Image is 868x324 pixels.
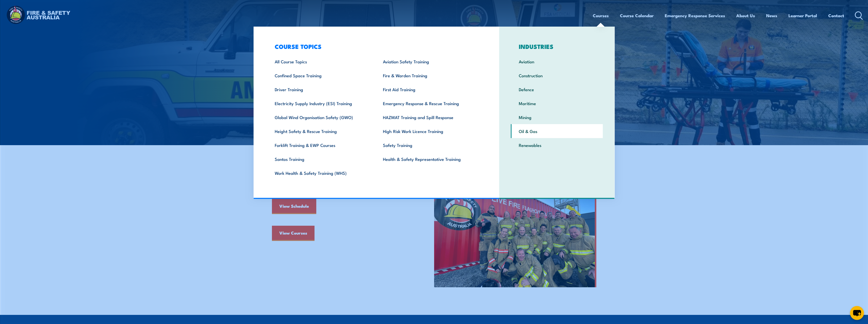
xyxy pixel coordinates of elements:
img: FSA People – Team photo aug 2023 [434,166,596,287]
a: Height Safety & Rescue Training [267,124,375,138]
a: Safety Training [375,138,483,152]
a: Global Wind Organisation Safety (GWO) [267,110,375,124]
a: Santos Training [267,152,375,166]
a: All Course Topics [267,54,375,68]
a: Construction [511,68,603,82]
a: Courses [593,9,609,22]
a: Health & Safety Representative Training [375,152,483,166]
a: View Schedule [272,199,316,214]
a: High Risk Work Licence Training [375,124,483,138]
a: Emergency Response Services [665,9,725,22]
a: Maritime [511,96,603,110]
a: View Courses [272,226,315,241]
a: Driver Training [267,82,375,96]
button: chat-button [850,306,864,320]
a: Emergency Response & Rescue Training [375,96,483,110]
a: Contact [828,9,844,22]
a: Forklift Training & EWP Courses [267,138,375,152]
a: Course Calendar [620,9,654,22]
a: Mining [511,110,603,124]
a: HAZMAT Training and Spill Response [375,110,483,124]
a: Defence [511,82,603,96]
a: Confined Space Training [267,68,375,82]
a: News [766,9,777,22]
a: Learner Portal [788,9,817,22]
a: Aviation Safety Training [375,54,483,68]
a: About Us [736,9,755,22]
a: Renewables [511,138,603,152]
h3: INDUSTRIES [511,43,603,50]
h3: COURSE TOPICS [267,43,483,50]
a: Electricity Supply Industry (ESI) Training [267,96,375,110]
a: First Aid Training [375,82,483,96]
a: Work Health & Safety Training (WHS) [267,166,375,180]
a: Aviation [511,54,603,68]
a: Fire & Warden Training [375,68,483,82]
a: Oil & Gas [511,124,603,138]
